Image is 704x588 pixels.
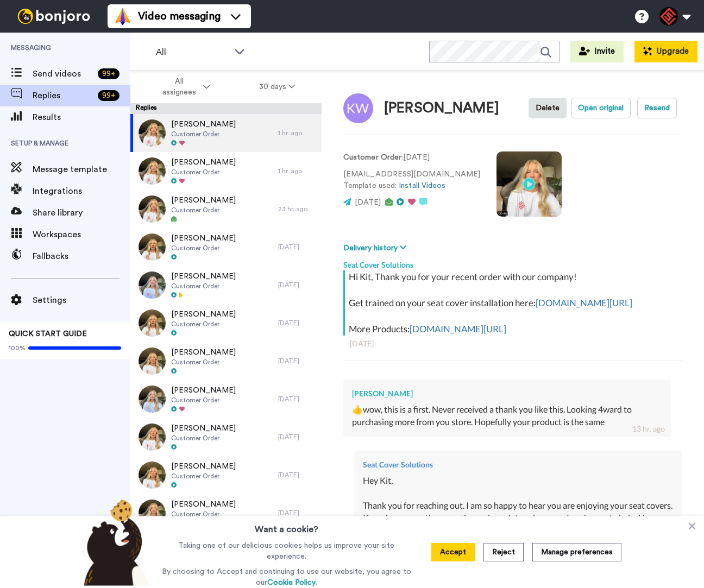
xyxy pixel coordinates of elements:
[139,461,166,489] img: fea695a4-2ba1-4f94-a12d-7ff03fcb631b-thumb.jpg
[410,323,506,334] a: [DOMAIN_NAME][URL]
[278,243,316,251] div: [DATE]
[171,347,236,358] span: [PERSON_NAME]
[171,130,236,138] span: Customer Order
[138,9,221,24] span: Video messaging
[349,270,680,336] div: Hi Kit, Thank you for your recent order with our company! Get trained on your seat cover installa...
[171,461,236,472] span: [PERSON_NAME]
[171,233,236,244] span: [PERSON_NAME]
[235,77,320,97] button: 30 days
[33,206,130,219] span: Share library
[536,297,632,308] a: [DOMAIN_NAME][URL]
[33,67,93,80] span: Send videos
[255,516,318,536] h3: Want a cookie?
[130,152,322,190] a: [PERSON_NAME]Customer Order1 hr. ago
[278,509,316,517] div: [DATE]
[171,244,236,252] span: Customer Order
[130,103,322,114] div: Replies
[171,510,236,519] span: Customer Order
[139,233,166,261] img: ce5357cb-026c-433d-aaba-63ae9457c6c3-thumb.jpg
[278,395,316,403] div: [DATE]
[483,543,524,561] button: Reject
[352,403,663,428] div: 👍wow, this is a first. Never received a thank you like this. Looking 4ward to purchasing more fro...
[33,228,130,241] span: Workspaces
[171,385,236,396] span: [PERSON_NAME]
[570,41,624,62] button: Invite
[33,250,130,263] span: Fallbacks
[139,195,166,223] img: 89dcf774-2898-4a8e-a888-7c9fa961d07f-thumb.jpg
[431,543,475,561] button: Accept
[171,206,236,214] span: Customer Order
[529,98,567,118] button: Delete
[130,266,322,304] a: [PERSON_NAME]Customer Order[DATE]
[130,228,322,266] a: [PERSON_NAME]Customer Order[DATE]
[278,433,316,441] div: [DATE]
[13,9,95,24] img: bj-logo-header-white.svg
[267,579,316,586] a: Cookie Policy
[399,182,445,189] a: Install Videos
[133,72,235,102] button: All assignees
[278,205,316,213] div: 23 hr. ago
[352,388,663,399] div: [PERSON_NAME]
[171,358,236,366] span: Customer Order
[98,90,120,101] div: 99 +
[139,119,166,147] img: 90a76957-fc76-406e-a1f6-d7d960b8ee2b-thumb.jpg
[171,282,236,290] span: Customer Order
[355,199,381,206] span: [DATE]
[157,76,201,98] span: All assignees
[139,347,166,375] img: e931e3cf-1be3-46ad-9774-e8adbcc006d0-thumb.jpg
[171,195,236,206] span: [PERSON_NAME]
[343,93,373,123] img: Image of Kit Walton
[350,338,676,349] div: [DATE]
[171,472,236,480] span: Customer Order
[171,423,236,434] span: [PERSON_NAME]
[171,119,236,130] span: [PERSON_NAME]
[33,185,130,198] span: Integrations
[130,304,322,342] a: [PERSON_NAME]Customer Order[DATE]
[139,385,166,413] img: 5679cb2b-1065-4aa9-aaa1-910e677a4987-thumb.jpg
[9,330,87,338] span: QUICK START GUIDE
[532,543,621,561] button: Manage preferences
[632,423,665,434] div: 13 hr. ago
[171,168,236,176] span: Customer Order
[130,114,322,152] a: [PERSON_NAME]Customer Order1 hr. ago
[343,152,480,163] p: : [DATE]
[343,154,401,161] strong: Customer Order
[278,167,316,175] div: 1 hr. ago
[634,41,697,62] button: Upgrade
[33,89,93,102] span: Replies
[278,129,316,137] div: 1 hr. ago
[9,344,26,352] span: 100%
[74,499,154,586] img: bear-with-cookie.png
[130,456,322,494] a: [PERSON_NAME]Customer Order[DATE]
[130,190,322,228] a: [PERSON_NAME]Customer Order23 hr. ago
[363,459,674,470] div: Seat Cover Solutions
[278,471,316,479] div: [DATE]
[171,320,236,328] span: Customer Order
[130,418,322,456] a: [PERSON_NAME]Customer Order[DATE]
[139,309,166,337] img: 0a07464a-5a72-4ec9-8cd0-63d7fc57003b-thumb.jpg
[139,423,166,451] img: 05ecce37-b6ae-4521-b511-6b95e3e2b97b-thumb.jpg
[130,494,322,532] a: [PERSON_NAME]Customer Order[DATE]
[139,271,166,299] img: bcb6f276-295a-4da1-af94-775b6eb3321f-thumb.jpg
[637,98,677,118] button: Resend
[171,309,236,320] span: [PERSON_NAME]
[33,111,130,124] span: Results
[343,169,480,192] p: [EMAIL_ADDRESS][DOMAIN_NAME] Template used:
[130,342,322,380] a: [PERSON_NAME]Customer Order[DATE]
[139,157,166,185] img: f8a2bb44-0c62-4a93-b088-f9d16d2b3523-thumb.jpg
[130,380,322,418] a: [PERSON_NAME]Customer Order[DATE]
[33,294,130,307] span: Settings
[278,357,316,365] div: [DATE]
[571,98,631,118] button: Open original
[343,254,682,270] div: Seat Cover Solutions
[171,271,236,282] span: [PERSON_NAME]
[278,319,316,327] div: [DATE]
[171,434,236,442] span: Customer Order
[171,157,236,168] span: [PERSON_NAME]
[171,499,236,510] span: [PERSON_NAME]
[384,100,499,116] div: [PERSON_NAME]
[343,242,410,254] button: Delivery history
[159,540,414,562] p: Taking one of our delicious cookies helps us improve your site experience.
[114,8,131,25] img: vm-color.svg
